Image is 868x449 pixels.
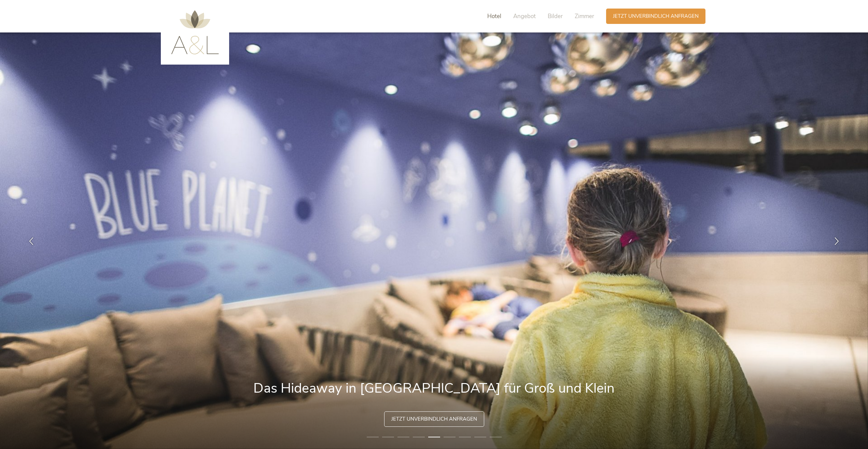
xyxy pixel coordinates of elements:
span: Bilder [548,12,563,20]
span: Jetzt unverbindlich anfragen [391,416,477,423]
span: Angebot [513,12,536,20]
img: AMONTI & LUNARIS Wellnessresort [171,10,219,54]
span: Hotel [487,12,501,20]
span: Jetzt unverbindlich anfragen [613,13,699,20]
span: Zimmer [575,12,594,20]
